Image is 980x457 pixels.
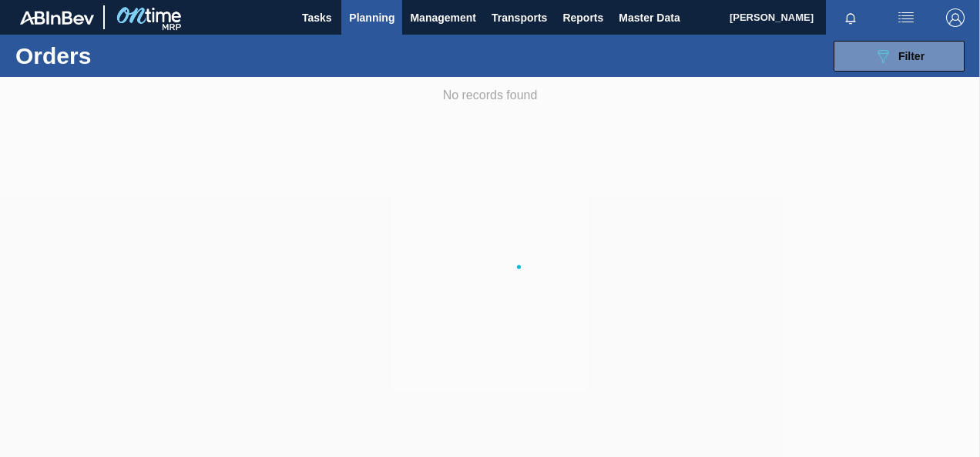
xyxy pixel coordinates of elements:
[410,8,476,27] span: Management
[15,47,228,65] h1: Orders
[946,8,965,27] img: Logout
[492,8,547,27] span: Transports
[20,11,94,25] img: TNhmsLtSVTkK8tSr43FrP2fwEKptu5GPRR3wAAAABJRU5ErkJggg==
[562,8,603,27] span: Reports
[897,8,915,27] img: userActions
[619,8,680,27] span: Master Data
[826,7,875,28] button: Notifications
[898,50,925,62] span: Filter
[300,8,334,27] span: Tasks
[349,8,394,27] span: Planning
[834,41,965,72] button: Filter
